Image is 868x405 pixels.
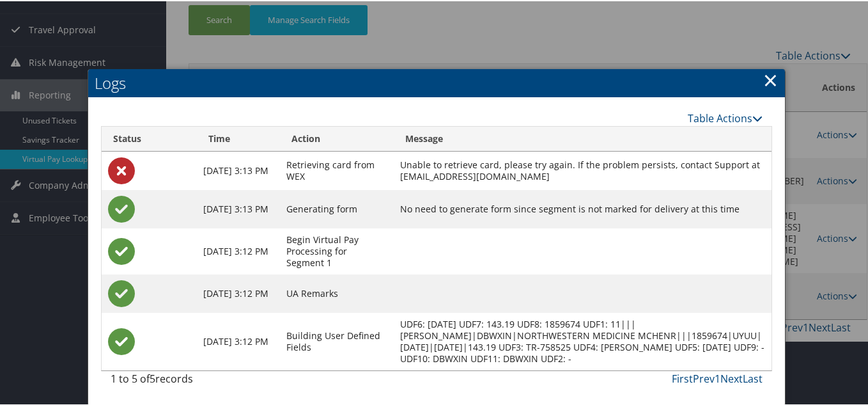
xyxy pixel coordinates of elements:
td: [DATE] 3:13 PM [197,189,281,227]
td: [DATE] 3:12 PM [197,227,281,273]
td: No need to generate form since segment is not marked for delivery at this time [394,189,772,227]
div: 1 to 5 of records [111,370,260,392]
th: Status: activate to sort column ascending [102,125,197,150]
td: UA Remarks [281,273,394,312]
td: UDF6: [DATE] UDF7: 143.19 UDF8: 1859674 UDF1: 11|||[PERSON_NAME]|DBWXIN|NORTHWESTERN MEDICINE MCH... [394,312,772,369]
th: Time: activate to sort column ascending [197,125,281,150]
td: [DATE] 3:13 PM [197,150,281,189]
td: Begin Virtual Pay Processing for Segment 1 [281,227,394,273]
td: [DATE] 3:12 PM [197,312,281,369]
h2: Logs [88,68,786,96]
td: Generating form [281,189,394,227]
td: Building User Defined Fields [281,312,394,369]
a: First [672,370,693,385]
th: Action: activate to sort column ascending [281,125,394,150]
td: Unable to retrieve card, please try again. If the problem persists, contact Support at [EMAIL_ADD... [394,150,772,189]
a: Table Actions [688,110,763,124]
td: Retrieving card from WEX [281,150,394,189]
td: [DATE] 3:12 PM [197,273,281,312]
a: Last [743,370,763,385]
span: 5 [150,370,155,385]
a: 1 [715,370,720,385]
th: Message: activate to sort column ascending [394,125,772,150]
a: Next [720,370,743,385]
a: Prev [693,370,715,385]
a: Close [763,66,778,91]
